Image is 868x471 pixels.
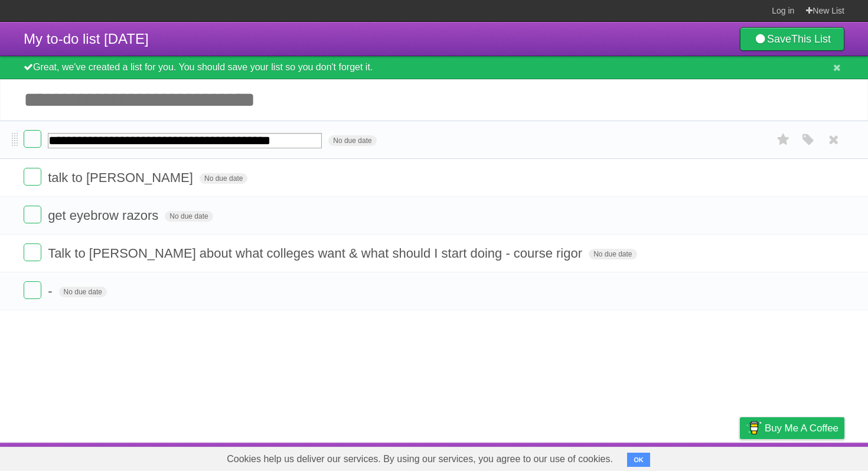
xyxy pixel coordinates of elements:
[627,453,650,467] button: OK
[24,168,41,186] label: Done
[24,243,41,261] label: Done
[24,130,41,148] label: Done
[791,33,831,45] b: This List
[165,211,213,222] span: No due date
[589,249,637,259] span: No due date
[48,284,55,298] span: -
[59,287,107,297] span: No due date
[622,446,670,468] a: Developers
[24,206,41,223] label: Done
[200,173,247,184] span: No due date
[740,417,844,439] a: Buy me a coffee
[48,170,196,185] span: talk to [PERSON_NAME]
[684,446,710,468] a: Terms
[725,446,755,468] a: Privacy
[746,418,762,438] img: Buy me a coffee
[772,130,795,150] label: Star task
[215,447,625,471] span: Cookies help us deliver our services. By using our services, you agree to our use of cookies.
[48,208,161,223] span: get eyebrow razors
[48,246,585,261] span: Talk to [PERSON_NAME] about what colleges want & what should I start doing - course rigor
[328,135,376,146] span: No due date
[770,446,844,468] a: Suggest a feature
[24,281,41,299] label: Done
[24,31,149,47] span: My to-do list [DATE]
[765,418,838,438] span: Buy me a coffee
[583,446,608,468] a: About
[740,27,844,51] a: SaveThis List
